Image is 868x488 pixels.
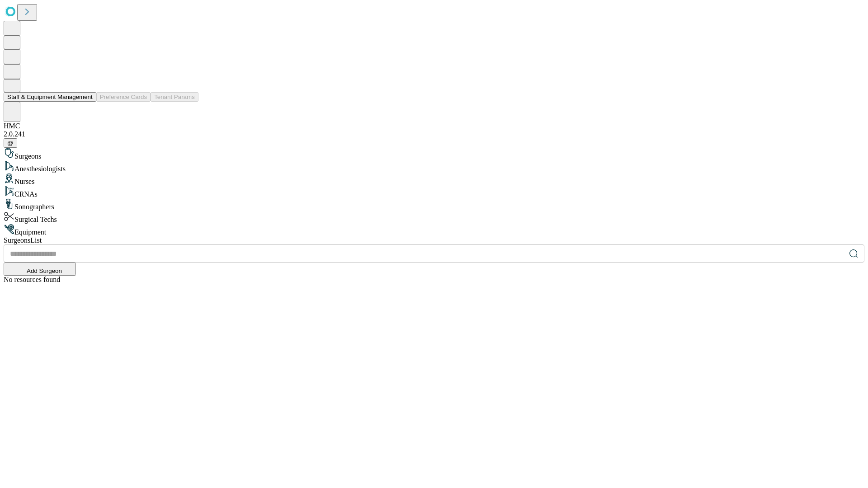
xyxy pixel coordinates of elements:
[151,92,198,102] button: Tenant Params
[4,122,864,130] div: HMC
[96,92,151,102] button: Preference Cards
[4,160,864,173] div: Anesthesiologists
[4,263,76,276] button: Add Surgeon
[4,211,864,224] div: Surgical Techs
[4,148,864,160] div: Surgeons
[4,224,864,236] div: Equipment
[4,130,864,138] div: 2.0.241
[4,92,96,102] button: Staff & Equipment Management
[4,276,864,284] div: No resources found
[4,138,17,148] button: @
[4,173,864,186] div: Nurses
[4,186,864,198] div: CRNAs
[4,198,864,211] div: Sonographers
[7,140,14,146] span: @
[4,236,864,244] div: Surgeons List
[27,267,62,274] span: Add Surgeon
